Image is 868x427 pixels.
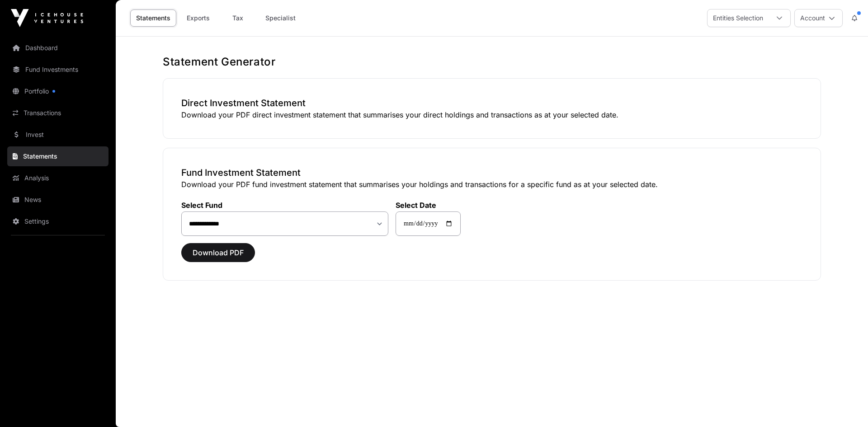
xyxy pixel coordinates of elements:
[7,60,108,80] a: Fund Investments
[708,9,769,27] div: Entities Selection
[7,38,108,58] a: Dashboard
[130,9,176,27] a: Statements
[7,103,108,123] a: Transactions
[7,211,108,231] a: Settings
[7,81,108,101] a: Portfolio
[7,190,108,210] a: News
[181,201,388,210] label: Select Fund
[180,9,216,27] a: Exports
[181,166,802,179] h3: Fund Investment Statement
[794,9,843,27] button: Account
[163,55,821,69] h1: Statement Generator
[823,384,868,427] iframe: Chat Widget
[259,9,302,27] a: Specialist
[7,146,108,166] a: Statements
[181,109,802,120] p: Download your PDF direct investment statement that summarises your direct holdings and transactio...
[7,125,108,145] a: Invest
[396,201,461,210] label: Select Date
[11,9,83,27] img: Icehouse Ventures Logo
[181,252,255,261] a: Download PDF
[193,247,244,258] span: Download PDF
[181,179,802,190] p: Download your PDF fund investment statement that summarises your holdings and transactions for a ...
[181,243,255,262] button: Download PDF
[220,9,256,27] a: Tax
[181,97,802,109] h3: Direct Investment Statement
[7,168,108,188] a: Analysis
